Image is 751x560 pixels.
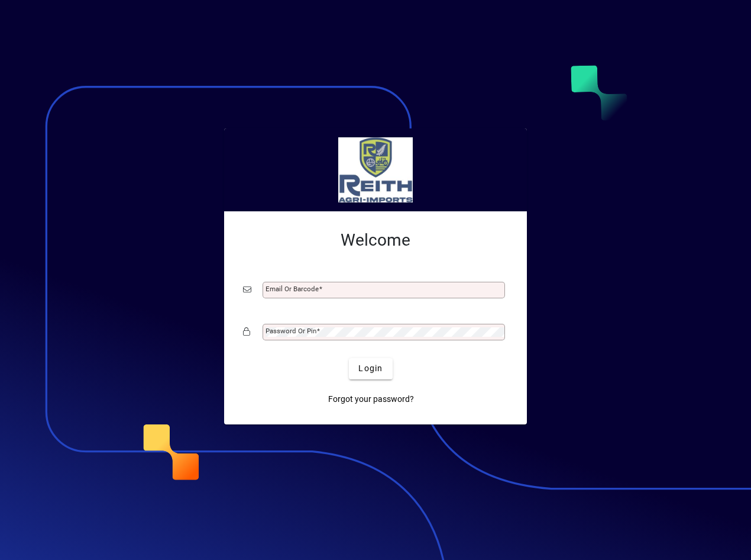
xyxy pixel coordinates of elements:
span: Login [358,362,383,375]
span: Forgot your password? [328,393,414,405]
mat-label: Password or Pin [266,327,316,335]
h2: Welcome [243,230,508,250]
button: Login [349,358,392,379]
mat-label: Email or Barcode [266,285,319,293]
a: Forgot your password? [323,389,419,410]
